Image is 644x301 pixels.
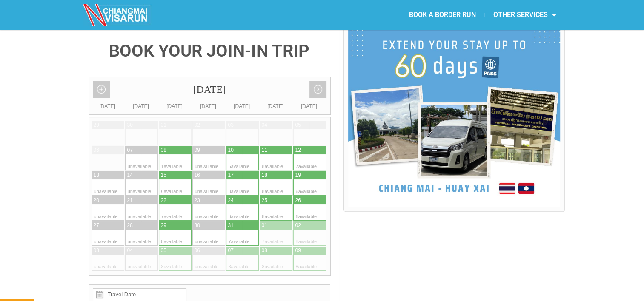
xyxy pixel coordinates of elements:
[225,102,259,111] div: [DATE]
[228,197,234,204] div: 24
[158,102,192,111] div: [DATE]
[127,122,133,129] div: 30
[127,222,133,229] div: 28
[228,172,234,179] div: 17
[262,247,267,254] div: 08
[94,222,99,229] div: 27
[295,147,301,154] div: 12
[89,43,331,60] h4: BOOK YOUR JOIN-IN TRIP
[195,122,200,129] div: 02
[262,222,267,229] div: 01
[228,247,234,254] div: 07
[322,5,564,25] nav: Menu
[228,122,234,129] div: 03
[192,102,225,111] div: [DATE]
[127,247,133,254] div: 04
[262,172,267,179] div: 18
[295,247,301,254] div: 09
[228,147,234,154] div: 10
[127,172,133,179] div: 14
[161,122,166,129] div: 01
[259,102,292,111] div: [DATE]
[127,197,133,204] div: 21
[124,102,158,111] div: [DATE]
[94,122,99,129] div: 29
[262,122,267,129] div: 04
[89,77,330,102] div: [DATE]
[262,197,267,204] div: 25
[295,197,301,204] div: 26
[161,222,166,229] div: 29
[400,5,484,25] a: BOOK A BORDER RUN
[195,147,200,154] div: 09
[161,197,166,204] div: 22
[295,122,301,129] div: 05
[195,172,200,179] div: 16
[94,172,99,179] div: 13
[94,197,99,204] div: 20
[94,247,99,254] div: 03
[292,102,326,111] div: [DATE]
[195,222,200,229] div: 30
[161,172,166,179] div: 15
[228,222,234,229] div: 31
[295,222,301,229] div: 02
[295,172,301,179] div: 19
[262,147,267,154] div: 11
[161,247,166,254] div: 05
[91,102,124,111] div: [DATE]
[195,197,200,204] div: 23
[161,147,166,154] div: 08
[195,247,200,254] div: 06
[94,147,99,154] div: 06
[484,5,564,25] a: OTHER SERVICES
[127,147,133,154] div: 07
